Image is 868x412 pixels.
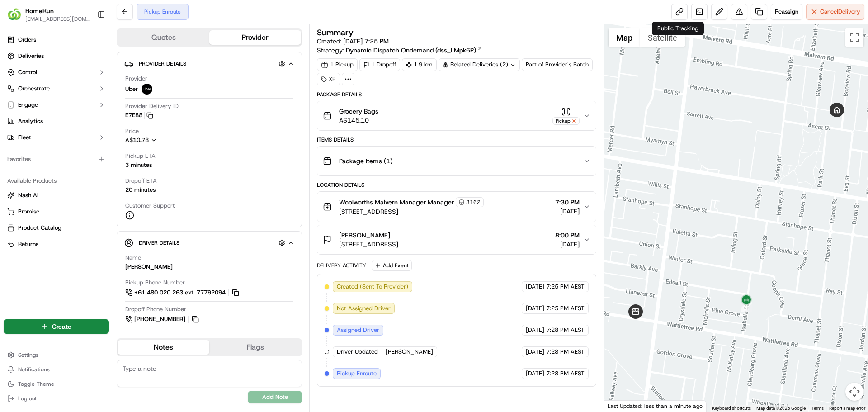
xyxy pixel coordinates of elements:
[317,225,595,254] button: [PERSON_NAME][STREET_ADDRESS]8:00 PM[DATE]
[18,380,54,388] span: Toggle Theme
[526,348,544,356] span: [DATE]
[139,239,179,246] span: Driver Details
[845,28,863,47] button: Toggle fullscreen view
[771,4,802,20] button: Reassign
[346,46,476,55] span: Dynamic Dispatch Ondemand (dss_LMpk6P)
[4,221,109,235] button: Product Catalog
[526,326,544,334] span: [DATE]
[526,283,544,291] span: [DATE]
[4,204,109,219] button: Promise
[4,98,109,112] button: Engage
[64,153,109,160] a: Powered byPylon
[4,114,109,128] a: Analytics
[552,107,580,125] button: Pickup
[820,8,860,16] span: Cancel Delivery
[7,208,105,216] a: Promise
[125,263,173,271] div: [PERSON_NAME]
[337,304,391,313] span: Not Assigned Driver
[317,262,366,269] div: Delivery Activity
[125,127,139,135] span: Price
[337,348,378,356] span: Driver Updated
[31,95,114,103] div: We're available if you need us!
[118,340,209,355] button: Notes
[604,400,707,412] div: Last Updated: less than a minute ago
[609,28,640,47] button: Show street map
[134,315,185,323] span: [PHONE_NUMBER]
[18,68,37,76] span: Control
[125,136,205,144] button: A$10.78
[4,4,94,25] button: HomeRunHomeRun[EMAIL_ADDRESS][DOMAIN_NAME]
[359,58,400,71] div: 1 Dropoff
[125,202,175,210] span: Customer Support
[339,198,454,207] span: Woolworths Malvern Manager Manager
[756,406,806,411] span: Map data ©2025 Google
[24,58,163,68] input: Got a question? Start typing here...
[125,279,185,287] span: Pickup Phone Number
[25,15,90,23] button: [EMAIL_ADDRESS][DOMAIN_NAME]
[402,58,437,71] div: 1.9 km
[317,147,595,175] button: Package Items (1)
[4,33,109,47] a: Orders
[546,369,585,378] span: 7:28 PM AEST
[18,85,50,93] span: Orchestrate
[555,207,580,216] span: [DATE]
[125,314,200,324] a: [PHONE_NUMBER]
[124,235,294,250] button: Driver Details
[317,58,358,71] div: 1 Pickup
[7,240,105,248] a: Returns
[811,406,824,411] a: Terms (opens in new tab)
[339,231,390,240] span: [PERSON_NAME]
[4,174,109,188] div: Available Products
[546,326,585,334] span: 7:28 PM AEST
[845,383,863,401] button: Map camera controls
[317,101,595,130] button: Grocery BagsA$145.10Pickup
[337,326,379,334] span: Assigned Driver
[546,304,585,313] span: 7:25 PM AEST
[125,111,153,119] button: E7E88
[829,406,865,411] a: Report a map error
[18,131,69,140] span: Knowledge Base
[339,156,392,166] span: Package Items ( 1 )
[339,107,378,116] span: Grocery Bags
[18,133,31,142] span: Fleet
[526,369,544,378] span: [DATE]
[4,152,109,166] div: Favorites
[5,128,73,144] a: 📗Knowledge Base
[439,58,520,71] div: Related Deliveries (2)
[9,132,16,139] div: 📗
[125,152,156,160] span: Pickup ETA
[18,191,38,199] span: Nash AI
[652,22,704,35] div: Public Tracking
[209,30,301,45] button: Provider
[125,177,157,185] span: Dropoff ETA
[90,153,109,160] span: Pylon
[4,81,109,96] button: Orchestrate
[18,208,39,216] span: Promise
[640,28,685,47] button: Show satellite imagery
[125,102,179,110] span: Provider Delivery ID
[775,8,798,16] span: Reassign
[18,366,50,373] span: Notifications
[154,89,165,100] button: Start new chat
[25,6,54,15] button: HomeRun
[134,289,226,297] span: +61 480 020 263 ext. 77792094
[124,56,294,71] button: Provider Details
[52,322,71,331] span: Create
[317,91,596,98] div: Package Details
[125,288,241,298] a: +61 480 020 263 ext. 77792094
[337,283,408,291] span: Created (Sent To Provider)
[712,405,751,412] button: Keyboard shortcuts
[317,46,483,55] div: Strategy:
[4,188,109,203] button: Nash AI
[317,28,354,37] h3: Summary
[9,36,165,51] p: Welcome 👋
[741,300,752,312] div: 1
[7,191,105,199] a: Nash AI
[125,85,138,93] span: Uber
[76,132,84,139] div: 💻
[9,86,25,103] img: 1736555255976-a54dd68f-1ca7-489b-9aae-adbdc363a1c4
[317,37,389,46] span: Created:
